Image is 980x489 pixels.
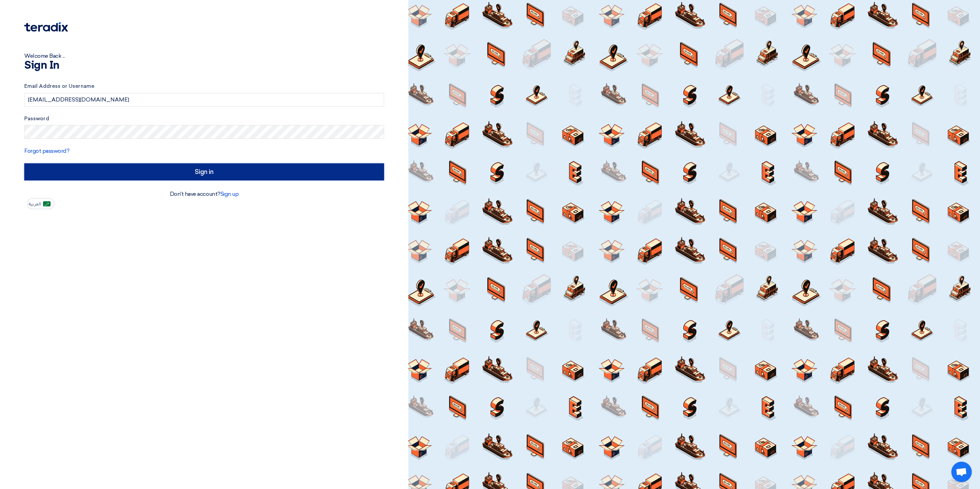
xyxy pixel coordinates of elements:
div: Open chat [951,462,972,482]
input: Enter your business email or username [24,93,384,107]
button: العربية [27,198,54,209]
h1: Sign In [24,60,384,71]
a: Sign up [220,191,239,197]
div: Welcome Back ... [24,52,384,60]
input: Sign in [24,163,384,180]
span: العربية [29,202,41,206]
div: Don't have account? [24,190,384,198]
a: Forgot password? [24,148,69,154]
img: ar-AR.png [43,201,51,206]
label: Email Address or Username [24,82,384,90]
img: Teradix logo [24,22,68,32]
label: Password [24,115,384,123]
